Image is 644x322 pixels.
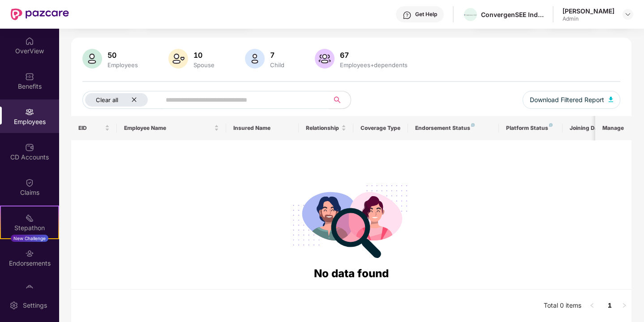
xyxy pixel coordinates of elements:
[523,91,620,109] button: Download Filtered Report
[306,125,339,132] span: Relationship
[117,116,226,140] th: Employee Name
[585,299,599,313] li: Previous Page
[168,49,188,69] img: svg+xml;base64,PHN2ZyB4bWxucz0iaHR0cDovL3d3dy53My5vcmcvMjAwMC9zdmciIHhtbG5zOnhsaW5rPSJodHRwOi8vd3...
[131,97,137,103] span: close
[78,125,103,132] span: EID
[71,116,117,140] th: EID
[329,96,346,103] span: search
[25,284,34,293] img: svg+xml;base64,PHN2ZyBpZD0iTXlfT3JkZXJzIiBkYXRhLW5hbWU9Ik15IE9yZGVycyIgeG1sbnM9Imh0dHA6Ly93d3cudz...
[603,299,617,312] a: 1
[226,116,299,140] th: Insured Name
[192,51,216,60] div: 10
[617,299,631,313] li: Next Page
[589,303,595,308] span: left
[299,116,353,140] th: Relationship
[415,125,492,132] div: Endorsement Status
[20,301,50,309] div: Settings
[106,51,140,60] div: 50
[415,11,437,18] div: Get Help
[562,15,614,22] div: Admin
[268,51,286,60] div: 7
[268,61,286,69] div: Child
[25,249,34,258] img: svg+xml;base64,PHN2ZyBpZD0iRW5kb3JzZW1lbnRzIiB4bWxucz0iaHR0cDovL3d3dy53My5vcmcvMjAwMC9zdmciIHdpZH...
[25,213,34,222] img: svg+xml;base64,PHN2ZyB4bWxucz0iaHR0cDovL3d3dy53My5vcmcvMjAwMC9zdmciIHdpZHRoPSIyMSIgaGVpZ2h0PSIyMC...
[25,142,34,151] img: svg+xml;base64,PHN2ZyBpZD0iQ0RfQWNjb3VudHMiIGRhdGEtbmFtZT0iQ0QgQWNjb3VudHMiIHhtbG5zPSJodHRwOi8vd3...
[338,61,409,69] div: Employees+dependents
[353,116,408,140] th: Coverage Type
[245,49,265,69] img: svg+xml;base64,PHN2ZyB4bWxucz0iaHR0cDovL3d3dy53My5vcmcvMjAwMC9zdmciIHhtbG5zOnhsaW5rPSJodHRwOi8vd3...
[603,299,617,313] li: 1
[562,7,614,15] div: [PERSON_NAME]
[9,301,18,309] img: svg+xml;base64,PHN2ZyBpZD0iU2V0dGluZy0yMHgyMCIgeG1sbnM9Imh0dHA6Ly93d3cudzMub3JnLzIwMDAvc3ZnIiB3aW...
[82,49,102,69] img: svg+xml;base64,PHN2ZyB4bWxucz0iaHR0cDovL3d3dy53My5vcmcvMjAwMC9zdmciIHhtbG5zOnhsaW5rPSJodHRwOi8vd3...
[329,91,351,109] button: search
[11,9,69,20] img: New Pazcare Logo
[25,178,34,187] img: svg+xml;base64,PHN2ZyBpZD0iQ2xhaW0iIHhtbG5zPSJodHRwOi8vd3d3LnczLm9yZy8yMDAwL3N2ZyIgd2lkdGg9IjIwIi...
[338,51,409,60] div: 67
[595,116,631,140] th: Manage
[25,72,34,81] img: svg+xml;base64,PHN2ZyBpZD0iQmVuZWZpdHMiIHhtbG5zPSJodHRwOi8vd3d3LnczLm9yZy8yMDAwL3N2ZyIgd2lkdGg9Ij...
[464,14,477,16] img: ConvergenSEE-logo-Colour-high-Res-%20updated.png
[11,235,48,242] div: New Challenge
[544,299,581,313] li: Total 0 items
[622,303,627,308] span: right
[530,95,604,105] span: Download Filtered Report
[25,36,34,45] img: svg+xml;base64,PHN2ZyBpZD0iSG9tZSIgeG1sbnM9Imh0dHA6Ly93d3cudzMub3JnLzIwMDAvc3ZnIiB3aWR0aD0iMjAiIG...
[481,10,544,19] div: ConvergenSEE India Martech Private Limited
[609,97,613,102] img: svg+xml;base64,PHN2ZyB4bWxucz0iaHR0cDovL3d3dy53My5vcmcvMjAwMC9zdmciIHhtbG5zOnhsaW5rPSJodHRwOi8vd3...
[624,11,631,18] img: svg+xml;base64,PHN2ZyBpZD0iRHJvcGRvd24tMzJ4MzIiIHhtbG5zPSJodHRwOi8vd3d3LnczLm9yZy8yMDAwL3N2ZyIgd2...
[1,223,58,232] div: Stepathon
[506,125,555,132] div: Platform Status
[549,123,553,127] img: svg+xml;base64,PHN2ZyB4bWxucz0iaHR0cDovL3d3dy53My5vcmcvMjAwMC9zdmciIHdpZHRoPSI4IiBoZWlnaHQ9IjgiIH...
[96,96,118,103] span: Clear all
[562,116,617,140] th: Joining Date
[82,91,164,109] button: Clear allclose
[617,299,631,313] button: right
[314,267,389,280] span: No data found
[287,174,416,265] img: svg+xml;base64,PHN2ZyB4bWxucz0iaHR0cDovL3d3dy53My5vcmcvMjAwMC9zdmciIHdpZHRoPSIyODgiIGhlaWdodD0iMj...
[25,107,34,116] img: svg+xml;base64,PHN2ZyBpZD0iRW1wbG95ZWVzIiB4bWxucz0iaHR0cDovL3d3dy53My5vcmcvMjAwMC9zdmciIHdpZHRoPS...
[315,49,335,69] img: svg+xml;base64,PHN2ZyB4bWxucz0iaHR0cDovL3d3dy53My5vcmcvMjAwMC9zdmciIHhtbG5zOnhsaW5rPSJodHRwOi8vd3...
[106,61,140,69] div: Employees
[585,299,599,313] button: left
[403,11,412,20] img: svg+xml;base64,PHN2ZyBpZD0iSGVscC0zMngzMiIgeG1sbnM9Imh0dHA6Ly93d3cudzMub3JnLzIwMDAvc3ZnIiB3aWR0aD...
[192,61,216,69] div: Spouse
[471,123,475,127] img: svg+xml;base64,PHN2ZyB4bWxucz0iaHR0cDovL3d3dy53My5vcmcvMjAwMC9zdmciIHdpZHRoPSI4IiBoZWlnaHQ9IjgiIH...
[124,125,212,132] span: Employee Name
